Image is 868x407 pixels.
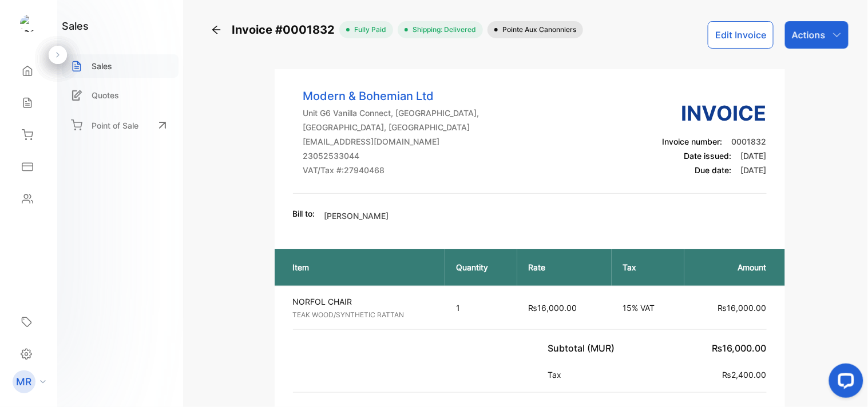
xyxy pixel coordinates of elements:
p: Sales [92,60,112,72]
p: VAT/Tax #: 27940468 [303,164,479,176]
span: [DATE] [741,165,767,175]
span: Pointe aux Canonniers [498,25,576,35]
p: MR [17,374,32,389]
span: ₨16,000.00 [529,303,577,313]
img: logo [20,15,37,32]
h1: sales [62,18,89,34]
span: fully paid [350,25,386,35]
p: TEAK WOOD/SYNTHETIC RATTAN [293,310,435,320]
span: ₨16,000.00 [712,342,767,354]
p: Tax [623,261,673,273]
p: Modern & Bohemian Ltd [303,87,479,105]
span: Shipping: Delivered [408,25,476,35]
p: 1 [456,302,506,314]
span: Due date: [695,165,732,175]
span: ₨16,000.00 [718,303,767,313]
button: Actions [785,21,849,49]
span: ₨2,400.00 [723,370,767,380]
p: Unit G6 Vanilla Connect, [GEOGRAPHIC_DATA], [303,107,479,119]
a: Sales [62,54,179,78]
p: [PERSON_NAME] [324,210,389,222]
p: 15% VAT [623,302,673,314]
p: Amount [696,261,767,273]
span: 0001832 [732,137,767,146]
p: NORFOL CHAIR [293,296,435,308]
p: Tax [548,369,566,381]
p: Bill to: [293,208,315,220]
h3: Invoice [663,98,767,129]
p: Rate [529,261,600,273]
p: Quantity [456,261,506,273]
p: [EMAIL_ADDRESS][DOMAIN_NAME] [303,135,479,147]
p: Subtotal (MUR) [548,341,620,355]
p: Point of Sale [92,119,138,131]
p: [GEOGRAPHIC_DATA], [GEOGRAPHIC_DATA] [303,121,479,133]
iframe: LiveChat chat widget [820,359,868,407]
span: Date issued: [684,151,732,161]
button: Edit Invoice [708,21,774,49]
p: Quotes [92,89,119,101]
span: [DATE] [741,151,767,161]
a: Point of Sale [62,113,179,138]
span: Invoice number: [663,137,723,146]
a: Quotes [62,83,179,107]
p: Actions [792,28,826,42]
span: Invoice #0001832 [232,21,339,38]
p: Item [293,261,433,273]
p: 23052533044 [303,150,479,162]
